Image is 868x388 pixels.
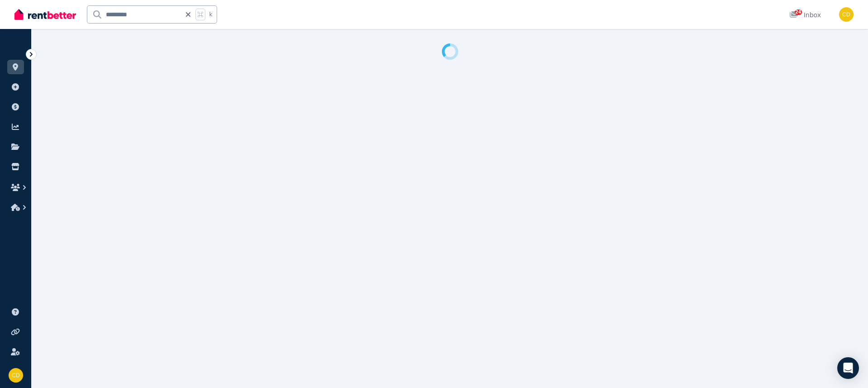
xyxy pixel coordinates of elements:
[209,11,212,18] span: k
[839,7,854,22] img: Chris Dimitropoulos
[795,10,802,15] span: 24
[837,357,859,379] div: Open Intercom Messenger
[14,8,76,21] img: RentBetter
[9,368,23,383] img: Chris Dimitropoulos
[789,10,821,19] div: Inbox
